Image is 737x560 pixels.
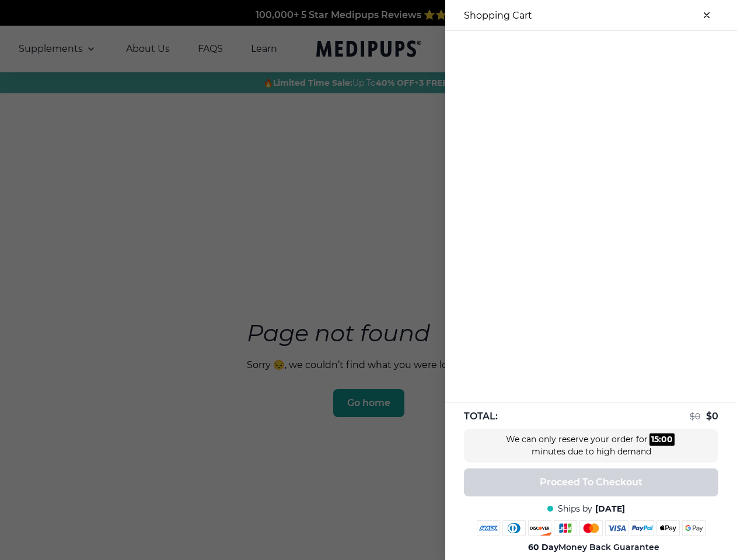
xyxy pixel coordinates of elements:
img: diners-club [502,520,526,536]
span: Money Back Guarantee [528,542,659,553]
div: We can only reserve your order for minutes due to high demand [504,433,679,458]
img: jcb [554,520,577,536]
img: paypal [631,520,654,536]
img: google [682,520,705,536]
strong: 60 Day [528,542,558,552]
img: mastercard [579,520,603,536]
img: discover [528,520,551,536]
img: amex [477,520,500,536]
span: Ships by [558,503,592,514]
button: close-cart [695,3,718,27]
h3: Shopping Cart [464,10,532,21]
span: [DATE] [595,503,625,514]
img: visa [605,520,628,536]
span: $ 0 [706,411,718,422]
span: TOTAL: [464,410,498,423]
div: 15 [651,433,659,446]
img: apple [656,520,680,536]
div: 00 [661,433,673,446]
div: : [649,433,675,446]
span: $ 0 [690,411,700,422]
